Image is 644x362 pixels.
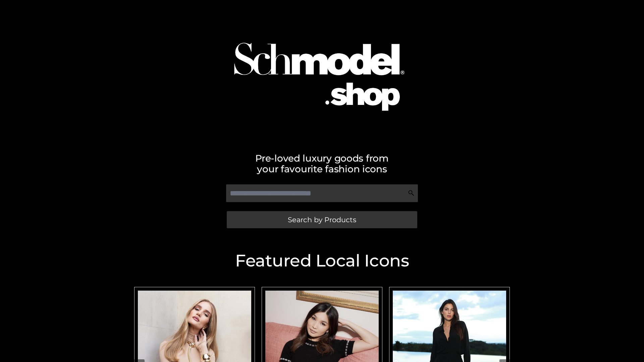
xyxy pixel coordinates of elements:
span: Search by Products [288,216,356,223]
h2: Featured Local Icons​ [131,252,513,269]
h2: Pre-loved luxury goods from your favourite fashion icons [131,153,513,174]
img: Search Icon [408,190,415,196]
a: Search by Products [227,211,417,228]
